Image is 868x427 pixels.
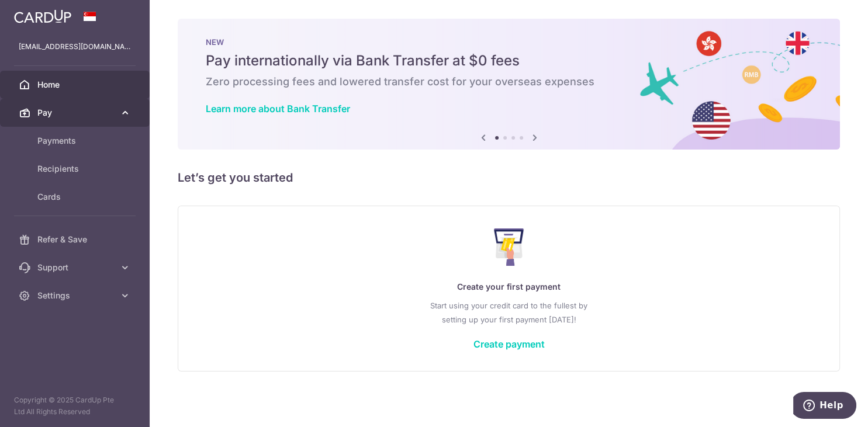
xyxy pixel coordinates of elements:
[178,168,840,187] h5: Let’s get you started
[37,262,115,273] span: Support
[494,228,524,266] img: Make Payment
[37,234,115,245] span: Refer & Save
[37,191,115,203] span: Cards
[37,290,115,301] span: Settings
[202,298,816,327] p: Start using your credit card to the fullest by setting up your first payment [DATE]!
[37,135,115,147] span: Payments
[37,107,115,119] span: Pay
[202,280,816,294] p: Create your first payment
[206,37,812,47] p: NEW
[178,19,840,150] img: Bank transfer banner
[793,392,856,421] iframe: Opens a widget where you can find more information
[14,9,71,23] img: CardUp
[37,79,115,91] span: Home
[206,75,812,89] h6: Zero processing fees and lowered transfer cost for your overseas expenses
[37,163,115,175] span: Recipients
[206,51,812,70] h5: Pay internationally via Bank Transfer at $0 fees
[19,41,131,53] p: [EMAIL_ADDRESS][DOMAIN_NAME]
[473,338,545,350] a: Create payment
[206,103,350,114] a: Learn more about Bank Transfer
